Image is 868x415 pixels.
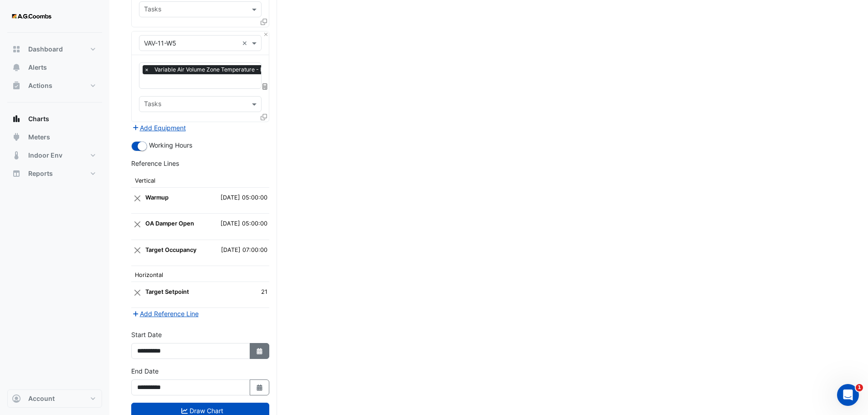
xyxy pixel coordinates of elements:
[263,31,269,37] button: Close
[28,114,49,123] span: Charts
[133,190,142,207] button: Close
[131,266,269,282] th: Horizontal
[145,220,194,227] strong: OA Damper Open
[145,288,189,295] strong: Target Setpoint
[242,38,250,48] span: Clear
[144,214,209,240] td: OA Damper Open
[143,65,151,74] span: ×
[133,242,142,259] button: Close
[145,194,169,201] strong: Warmup
[12,114,21,123] app-icon: Charts
[261,18,267,26] span: Clone Favourites and Tasks from this Equipment to other Equipment
[7,110,102,128] button: Charts
[131,308,199,319] button: Add Reference Line
[131,366,159,376] label: End Date
[12,45,21,54] app-icon: Dashboard
[12,151,21,160] app-icon: Indoor Env
[209,240,269,266] td: [DATE] 07:00:00
[256,347,264,355] fa-icon: Select Date
[143,99,161,111] div: Tasks
[28,45,63,54] span: Dashboard
[7,128,102,146] button: Meters
[12,81,21,90] app-icon: Actions
[261,113,267,121] span: Clone Favourites and Tasks from this Equipment to other Equipment
[7,40,102,58] button: Dashboard
[131,330,162,339] label: Start Date
[7,146,102,164] button: Indoor Env
[144,188,209,214] td: Warmup
[145,246,196,253] strong: Target Occupancy
[11,7,52,26] img: Company Logo
[144,282,247,308] td: Target Setpoint
[7,389,102,408] button: Account
[209,188,269,214] td: [DATE] 05:00:00
[152,65,302,74] span: Variable Air Volume Zone Temperature - L11, VAV-11-W5
[143,4,161,16] div: Tasks
[28,81,52,90] span: Actions
[131,172,269,188] th: Vertical
[131,159,179,168] label: Reference Lines
[247,282,269,308] td: 21
[837,384,859,406] iframe: Intercom live chat
[7,77,102,95] button: Actions
[12,63,21,72] app-icon: Alerts
[149,141,192,149] span: Working Hours
[7,58,102,77] button: Alerts
[28,151,62,160] span: Indoor Env
[28,394,55,403] span: Account
[12,133,21,142] app-icon: Meters
[209,214,269,240] td: [DATE] 05:00:00
[261,82,269,90] span: Choose Function
[856,384,863,391] span: 1
[131,123,186,133] button: Add Equipment
[28,133,50,142] span: Meters
[256,384,264,391] fa-icon: Select Date
[7,164,102,183] button: Reports
[133,215,142,233] button: Close
[144,240,209,266] td: Target Occupancy
[133,284,142,301] button: Close
[28,169,53,178] span: Reports
[28,63,47,72] span: Alerts
[12,169,21,178] app-icon: Reports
